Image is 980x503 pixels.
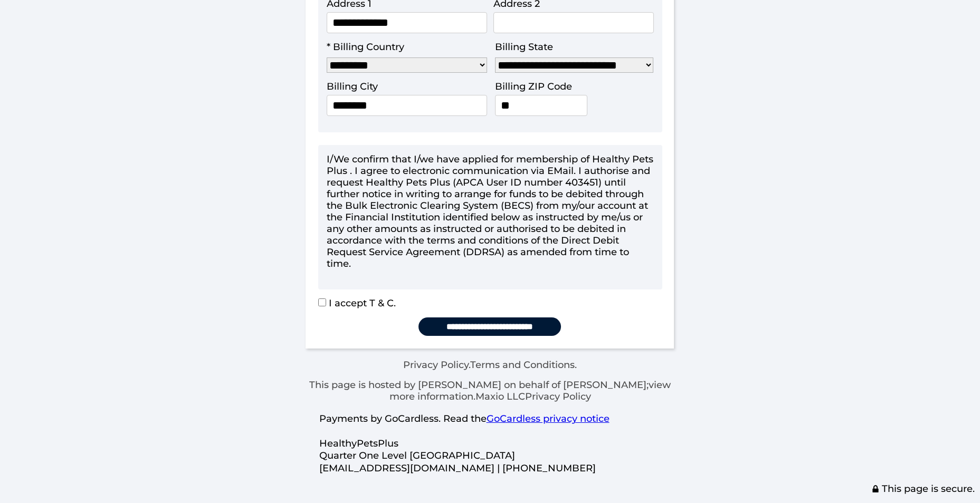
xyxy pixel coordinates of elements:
[318,298,326,306] input: I accept T & C.
[327,153,654,269] div: I/We confirm that I/we have applied for membership of Healthy Pets Plus . I agree to electronic c...
[495,41,553,53] label: Billing State
[403,359,469,371] a: Privacy Policy
[389,379,671,402] a: view more information.
[327,41,404,53] label: * Billing Country
[306,379,675,402] p: This page is hosted by [PERSON_NAME] on behalf of [PERSON_NAME]; Maxio LLC
[495,81,572,92] label: Billing ZIP Code
[470,359,575,371] a: Terms and Conditions
[306,402,675,487] p: Payments by GoCardless. Read the HealthyPetsPlus Quarter One Level [GEOGRAPHIC_DATA] [EMAIL_ADDRE...
[871,483,975,495] span: This page is secure.
[487,413,610,424] a: GoCardless privacy notice
[525,391,591,402] a: Privacy Policy
[318,297,396,309] label: I accept T & C.
[327,81,378,92] label: Billing City
[306,359,675,402] div: . .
